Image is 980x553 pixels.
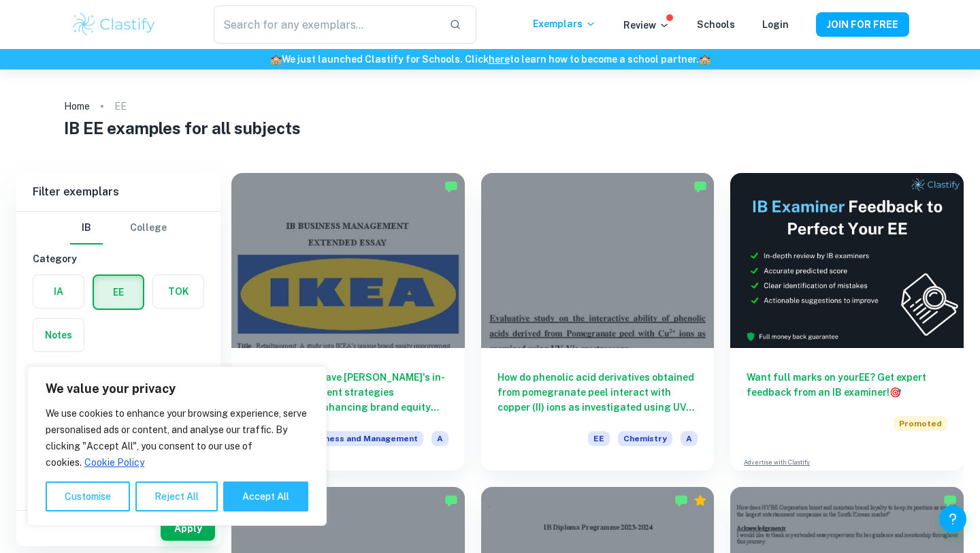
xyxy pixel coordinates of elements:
[444,494,458,507] img: Marked
[46,481,130,511] button: Customise
[747,370,947,400] h6: Want full marks on your EE ? Get expert feedback from an IB examiner!
[33,251,204,266] h6: Category
[497,370,698,415] h6: How do phenolic acid derivatives obtained from pomegranate peel interact with copper (II) ions as...
[70,212,103,244] button: IB
[730,173,964,348] img: Thumbnail
[248,370,448,415] h6: To what extent have [PERSON_NAME]'s in-store retailtainment strategies contributed to enhancing b...
[114,99,127,114] p: EE
[623,18,670,33] p: Review
[889,387,901,398] span: 🎯
[744,458,810,467] a: Advertise with Clastify
[681,431,698,446] span: A
[762,19,789,30] a: Login
[16,173,220,211] h6: Filter exemplars
[270,54,282,65] span: 🏫
[153,275,203,308] button: TOK
[302,431,423,446] span: Business and Management
[33,319,84,351] button: Notes
[588,431,610,446] span: EE
[693,494,707,507] div: Premium
[489,54,510,65] a: here
[894,416,947,431] span: Promoted
[481,173,715,471] a: How do phenolic acid derivatives obtained from pomegranate peel interact with copper (II) ions as...
[444,180,458,193] img: Marked
[231,173,465,471] a: To what extent have [PERSON_NAME]'s in-store retailtainment strategies contributed to enhancing b...
[130,212,167,244] button: College
[84,456,145,469] a: Cookie Policy
[70,212,167,244] div: Filter type choice
[618,431,672,446] span: Chemistry
[533,16,596,31] p: Exemplars
[697,19,735,30] a: Schools
[161,516,215,541] button: Apply
[943,494,957,507] img: Marked
[64,116,917,140] h1: IB EE examples for all subjects
[46,405,308,471] p: We use cookies to enhance your browsing experience, serve personalised ads or content, and analys...
[431,431,448,446] span: A
[135,481,218,511] button: Reject All
[33,275,84,308] button: IA
[223,481,308,511] button: Accept All
[46,381,308,397] p: We value your privacy
[214,5,438,44] input: Search for any exemplars...
[71,11,157,38] img: Clastify logo
[94,276,143,309] button: EE
[674,494,688,507] img: Marked
[730,173,964,471] a: Want full marks on yourEE? Get expert feedback from an IB examiner!PromotedAdvertise with Clastify
[939,505,966,533] button: Help and Feedback
[3,52,977,67] h6: We just launched Clastify for Schools. Click to learn how to become a school partner.
[64,97,90,116] a: Home
[816,12,909,37] button: JOIN FOR FREE
[699,54,710,65] span: 🏫
[27,366,327,526] div: We value your privacy
[693,180,707,193] img: Marked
